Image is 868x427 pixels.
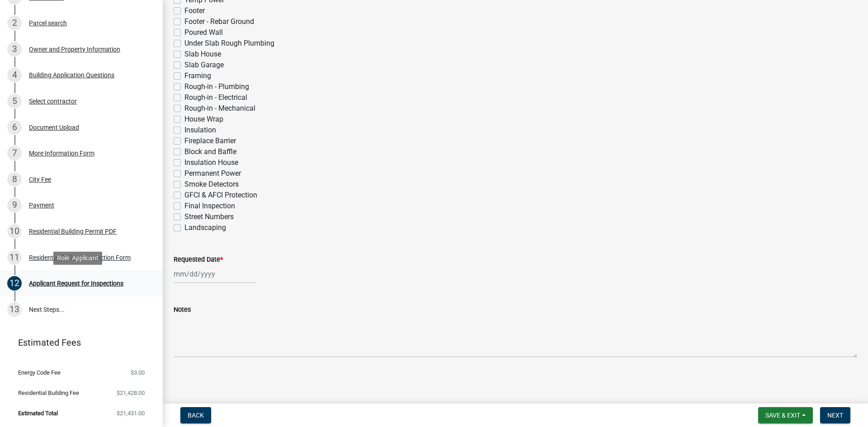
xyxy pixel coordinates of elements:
label: Requested Date [174,257,223,263]
label: Rough-in - Electrical [184,92,247,103]
label: Rough-in - Mechanical [184,103,255,114]
div: 8 [7,172,22,187]
div: Role: Applicant [53,252,102,265]
div: Residential Building Inspection Form [29,254,131,261]
label: Poured Wall [184,27,223,38]
span: Back [188,412,204,419]
div: 7 [7,146,22,160]
div: 12 [7,276,22,291]
span: $3.00 [131,370,145,375]
div: 4 [7,68,22,82]
div: 11 [7,250,22,265]
div: City Fee [29,176,51,183]
span: $21,431.00 [117,410,145,416]
label: Insulation [184,125,216,136]
div: 10 [7,224,22,239]
span: Save & Exit [765,412,800,419]
label: Footer [184,5,205,16]
label: Slab House [184,49,221,60]
span: Residential Building Fee [18,390,79,396]
div: Payment [29,202,54,208]
div: Applicant Request for Inspections [29,280,123,286]
div: Building Application Questions [29,72,114,78]
label: GFCI & AFCI Protection [184,190,257,201]
label: Notes [174,307,191,313]
div: 2 [7,16,22,30]
button: Next [820,407,850,423]
div: Select contractor [29,98,77,104]
div: 9 [7,198,22,212]
label: Footer - Rebar Ground [184,16,254,27]
label: Under Slab Rough Plumbing [184,38,274,49]
div: Owner and Property Information [29,46,120,52]
button: Back [180,407,211,423]
label: Framing [184,70,211,81]
input: mm/dd/yyyy [174,265,256,283]
div: Parcel search [29,20,67,26]
label: Rough-in - Plumbing [184,81,249,92]
label: Final Inspection [184,201,235,211]
div: More Information Form [29,150,94,156]
span: Energy Code Fee [18,370,61,375]
label: Smoke Detectors [184,179,239,190]
label: Insulation House [184,157,238,168]
button: Save & Exit [758,407,813,423]
label: House Wrap [184,114,223,125]
div: 5 [7,94,22,108]
label: Street Numbers [184,211,234,222]
div: 13 [7,302,22,317]
label: Block and Baffle [184,146,236,157]
a: Estimated Fees [7,333,148,352]
span: Estimated Total [18,410,58,416]
label: Fireplace Barrier [184,136,236,146]
div: Residential Building Permit PDF [29,228,117,235]
label: Landscaping [184,222,226,233]
label: Permanent Power [184,168,241,179]
span: $21,428.00 [117,390,145,396]
span: Next [827,412,843,419]
div: Document Upload [29,124,79,131]
label: Slab Garage [184,60,224,70]
div: 6 [7,120,22,135]
div: 3 [7,42,22,56]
